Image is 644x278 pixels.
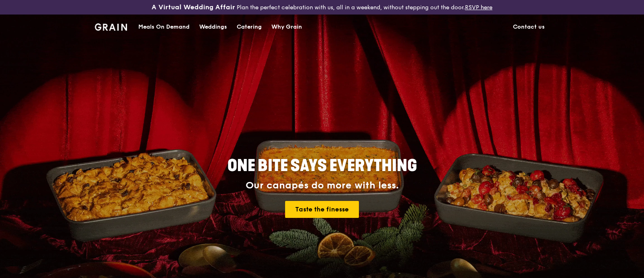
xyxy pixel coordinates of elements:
[95,23,127,31] img: Grain
[138,15,190,39] div: Meals On Demand
[95,14,127,38] a: GrainGrain
[177,180,467,191] div: Our canapés do more with less.
[267,15,307,39] a: Why Grain
[227,156,417,176] span: ONE BITE SAYS EVERYTHING
[194,15,232,39] a: Weddings
[285,201,359,218] a: Taste the finesse
[232,15,267,39] a: Catering
[465,4,492,11] a: RSVP here
[152,3,235,11] h3: A Virtual Wedding Affair
[237,15,262,39] div: Catering
[107,3,537,11] div: Plan the perfect celebration with us, all in a weekend, without stepping out the door.
[508,15,550,39] a: Contact us
[199,15,227,39] div: Weddings
[271,15,302,39] div: Why Grain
